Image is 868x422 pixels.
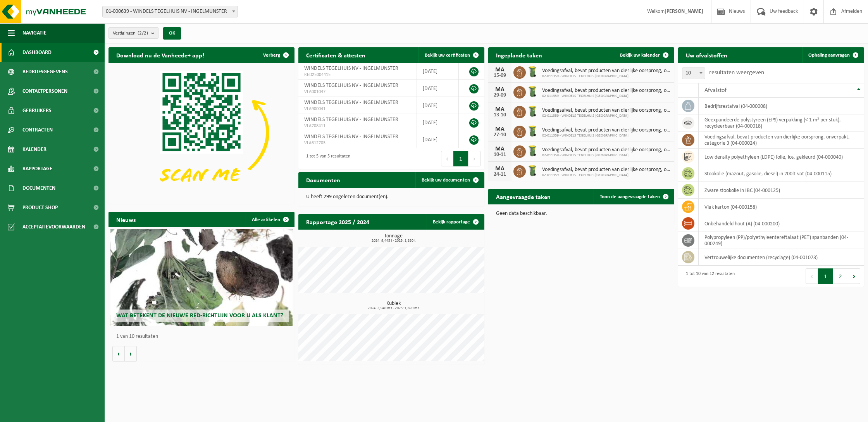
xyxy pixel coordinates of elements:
a: Bekijk uw documenten [415,172,484,188]
div: 24-11 [492,172,508,177]
h3: Tonnage [302,233,484,243]
span: Navigatie [22,23,46,43]
h3: Kubiek [302,301,484,310]
span: WINDELS TEGELHUIS NV - INGELMUNSTER [304,134,398,140]
span: Product Shop [22,198,58,217]
td: stookolie (mazout, gasolie, diesel) in 200lt-vat (04-000115) [699,165,864,182]
td: zware stookolie in IBC (04-000125) [699,182,864,199]
td: [DATE] [417,80,459,97]
h2: Rapportage 2025 / 2024 [298,214,377,229]
div: 27-10 [492,132,508,138]
div: 1 tot 10 van 12 resultaten [682,268,735,285]
p: U heeft 299 ongelezen document(en). [306,194,477,200]
img: WB-0140-HPE-GN-50 [526,125,539,138]
span: WINDELS TEGELHUIS NV - INGELMUNSTER [304,66,398,71]
span: 02-011359 - WINDELS TEGELHUIS [GEOGRAPHIC_DATA] [542,133,670,138]
span: Voedingsafval, bevat producten van dierlijke oorsprong, onverpakt, categorie 3 [542,147,670,153]
img: WB-0140-HPE-GN-50 [526,164,539,177]
td: low density polyethyleen (LDPE) folie, los, gekleurd (04-000040) [699,149,864,165]
span: VLA001047 [304,89,411,95]
td: voedingsafval, bevat producten van dierlijke oorsprong, onverpakt, categorie 3 (04-000024) [699,131,864,149]
button: 1 [818,268,833,284]
span: 02-011359 - WINDELS TEGELHUIS [GEOGRAPHIC_DATA] [542,114,670,118]
span: WINDELS TEGELHUIS NV - INGELMUNSTER [304,100,398,105]
button: Volgende [125,346,137,361]
span: 02-011359 - WINDELS TEGELHUIS [GEOGRAPHIC_DATA] [542,74,670,79]
a: Bekijk uw kalender [614,47,673,63]
span: 10 [682,68,705,79]
h2: Download nu de Vanheede+ app! [108,47,212,62]
h2: Uw afvalstoffen [678,47,735,62]
td: [DATE] [417,114,459,131]
span: Voedingsafval, bevat producten van dierlijke oorsprong, onverpakt, categorie 3 [542,68,670,74]
a: Ophaling aanvragen [802,47,863,63]
span: Verberg [263,53,280,58]
div: 29-09 [492,93,508,98]
span: Contracten [22,120,53,140]
div: 10-11 [492,152,508,157]
h2: Ingeplande taken [488,47,550,62]
td: vertrouwelijke documenten (recyclage) (04-001073) [699,249,864,266]
span: VLA612703 [304,140,411,146]
label: resultaten weergeven [709,69,764,76]
img: WB-0140-HPE-GN-50 [526,85,539,98]
div: 15-09 [492,73,508,78]
div: MA [492,106,508,112]
img: WB-0140-HPE-GN-50 [526,144,539,157]
a: Toon de aangevraagde taken [594,189,673,204]
span: Afvalstof [704,87,727,93]
a: Alle artikelen [246,212,294,227]
td: vlak karton (04-000158) [699,199,864,215]
span: Contactpersonen [22,81,67,101]
td: bedrijfsrestafval (04-000008) [699,98,864,114]
button: Verberg [257,47,294,63]
button: 2 [833,268,848,284]
button: Vestigingen(2/2) [108,27,158,39]
span: RED25004415 [304,72,411,78]
td: polypropyleen (PP)/polyethyleentereftalaat (PET) spanbanden (04-000249) [699,232,864,249]
span: 10 [682,67,705,79]
span: Documenten [22,178,55,198]
span: Rapportage [22,159,52,178]
a: Wat betekent de nieuwe RED-richtlijn voor u als klant? [110,229,293,326]
span: Bekijk uw certificaten [425,53,470,58]
span: Acceptatievoorwaarden [22,217,85,237]
td: [DATE] [417,97,459,114]
div: 1 tot 5 van 5 resultaten [302,150,350,167]
span: Dashboard [22,43,52,62]
h2: Certificaten & attesten [298,47,373,62]
div: MA [492,166,508,172]
button: 1 [453,151,468,166]
img: WB-0140-HPE-GN-50 [526,105,539,118]
button: Next [468,151,480,166]
span: VLA708411 [304,123,411,129]
span: Gebruikers [22,101,52,120]
strong: [PERSON_NAME] [665,9,703,14]
span: Ophaling aanvragen [808,53,850,58]
span: VLA900041 [304,106,411,112]
span: WINDELS TEGELHUIS NV - INGELMUNSTER [304,83,398,88]
span: 02-011359 - WINDELS TEGELHUIS [GEOGRAPHIC_DATA] [542,173,670,178]
img: WB-0140-HPE-GN-50 [526,65,539,78]
h2: Nieuws [108,212,143,227]
count: (2/2) [138,31,148,36]
div: MA [492,67,508,73]
button: Next [848,268,860,284]
h2: Aangevraagde taken [488,189,558,204]
span: Toon de aangevraagde taken [600,194,660,199]
button: OK [163,27,181,40]
p: 1 van 10 resultaten [116,334,291,339]
span: 02-011359 - WINDELS TEGELHUIS [GEOGRAPHIC_DATA] [542,94,670,99]
span: 02-011359 - WINDELS TEGELHUIS [GEOGRAPHIC_DATA] [542,153,670,158]
div: MA [492,86,508,93]
span: 2024: 2,940 m3 - 2025: 1,820 m3 [302,306,484,310]
span: Voedingsafval, bevat producten van dierlijke oorsprong, onverpakt, categorie 3 [542,127,670,133]
td: geëxpandeerde polystyreen (EPS) verpakking (< 1 m² per stuk), recycleerbaar (04-000018) [699,114,864,131]
span: 2024: 9,445 t - 2025: 1,880 t [302,239,484,243]
h2: Documenten [298,172,348,187]
div: MA [492,126,508,132]
span: Voedingsafval, bevat producten van dierlijke oorsprong, onverpakt, categorie 3 [542,167,670,173]
span: 01-000639 - WINDELS TEGELHUIS NV - INGELMUNSTER [102,6,238,17]
span: Voedingsafval, bevat producten van dierlijke oorsprong, onverpakt, categorie 3 [542,88,670,94]
span: Vestigingen [113,28,148,39]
